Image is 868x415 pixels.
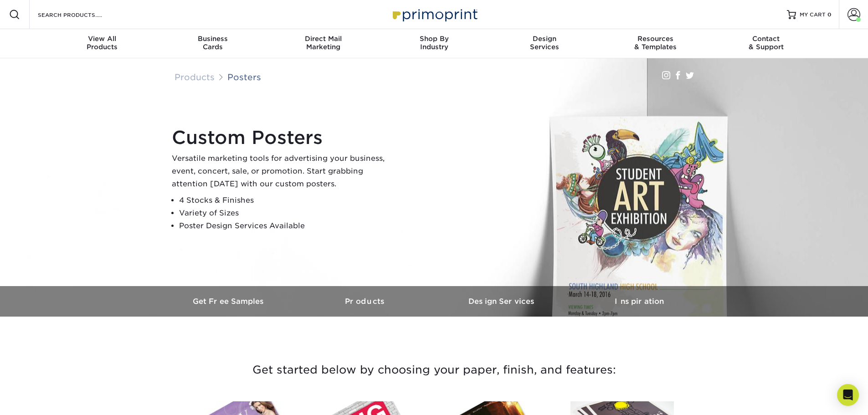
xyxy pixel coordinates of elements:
[711,35,822,43] span: Contact
[298,297,434,306] h3: Products
[379,35,489,51] div: Industry
[157,35,268,51] div: Cards
[47,35,158,51] div: Products
[827,11,832,18] span: 0
[37,9,126,20] input: SEARCH PRODUCTS.....
[47,29,158,58] a: View AllProducts
[837,384,859,406] div: Open Intercom Messenger
[168,349,701,390] h3: Get started below by choosing your paper, finish, and features:
[489,29,600,58] a: DesignServices
[571,297,708,306] h3: Inspiration
[179,207,400,220] li: Variety of Sizes
[600,35,711,43] span: Resources
[47,35,158,43] span: View All
[489,35,600,43] span: Design
[227,72,261,82] a: Posters
[179,194,400,207] li: 4 Stocks & Finishes
[600,29,711,58] a: Resources& Templates
[172,152,400,190] p: Versatile marketing tools for advertising your business, event, concert, sale, or promotion. Star...
[268,35,379,51] div: Marketing
[711,29,822,58] a: Contact& Support
[179,220,400,232] li: Poster Design Services Available
[379,35,489,43] span: Shop By
[157,29,268,58] a: BusinessCards
[571,286,708,317] a: Inspiration
[268,29,379,58] a: Direct MailMarketing
[298,286,434,317] a: Products
[157,35,268,43] span: Business
[389,5,480,24] img: Primoprint
[434,286,571,317] a: Design Services
[161,286,298,317] a: Get Free Samples
[489,35,600,51] div: Services
[161,297,298,306] h3: Get Free Samples
[800,11,826,19] span: MY CART
[172,127,400,149] h1: Custom Posters
[600,35,711,51] div: & Templates
[379,29,489,58] a: Shop ByIndustry
[434,297,571,306] h3: Design Services
[268,35,379,43] span: Direct Mail
[711,35,822,51] div: & Support
[175,72,215,82] a: Products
